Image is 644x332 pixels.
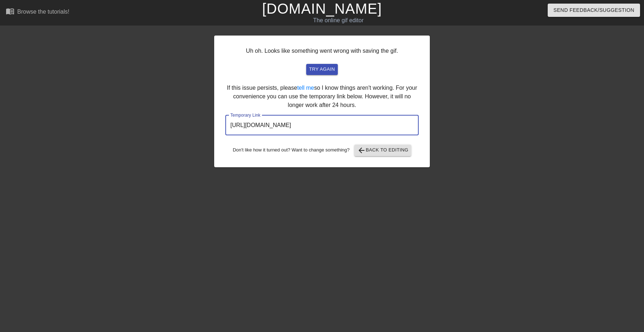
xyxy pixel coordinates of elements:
div: Uh oh. Looks like something went wrong with saving the gif. If this issue persists, please so I k... [214,36,430,167]
button: try again [306,64,338,75]
span: menu_book [6,7,14,15]
a: tell me [297,85,314,91]
div: Browse the tutorials! [17,9,69,15]
span: Send Feedback/Suggestion [553,6,634,15]
a: Browse the tutorials! [6,7,69,18]
span: arrow_back [357,146,366,155]
input: bare [225,115,419,135]
div: Don't like how it turned out? Want to change something? [225,145,419,156]
button: Back to Editing [354,145,411,156]
button: Send Feedback/Suggestion [548,4,640,17]
a: [DOMAIN_NAME] [262,1,382,17]
span: Back to Editing [357,146,409,155]
div: The online gif editor [218,16,458,25]
span: try again [309,65,335,74]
